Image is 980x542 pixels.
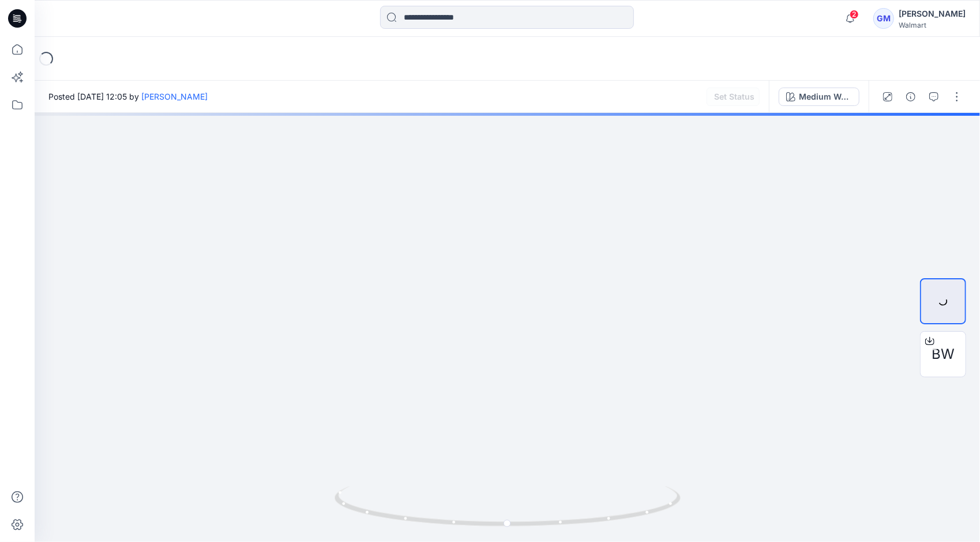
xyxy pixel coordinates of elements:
[799,90,852,103] div: Medium Wash
[873,8,894,29] div: GM
[899,21,966,29] div: Walmart
[141,92,208,101] a: [PERSON_NAME]
[899,7,966,21] div: [PERSON_NAME]
[902,88,920,106] button: Details
[779,88,859,106] button: Medium Wash
[850,10,859,19] span: 2
[48,90,208,103] span: Posted [DATE] 12:05 by
[932,344,955,365] span: BW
